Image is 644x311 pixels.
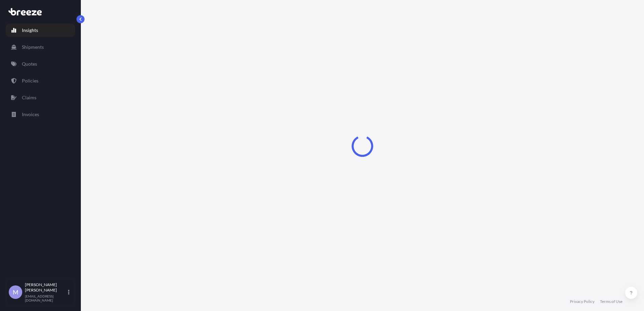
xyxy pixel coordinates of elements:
[22,27,38,34] p: Insights
[6,57,75,71] a: Quotes
[22,61,37,67] p: Quotes
[25,294,67,302] p: [EMAIL_ADDRESS][DOMAIN_NAME]
[13,289,19,296] span: M
[600,299,622,304] a: Terms of Use
[6,40,75,54] a: Shipments
[6,74,75,88] a: Policies
[6,24,75,37] a: Insights
[25,282,67,293] p: [PERSON_NAME] [PERSON_NAME]
[22,94,36,101] p: Claims
[22,44,44,50] p: Shipments
[22,77,38,84] p: Policies
[570,299,594,304] a: Privacy Policy
[6,91,75,104] a: Claims
[6,108,75,121] a: Invoices
[22,111,39,118] p: Invoices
